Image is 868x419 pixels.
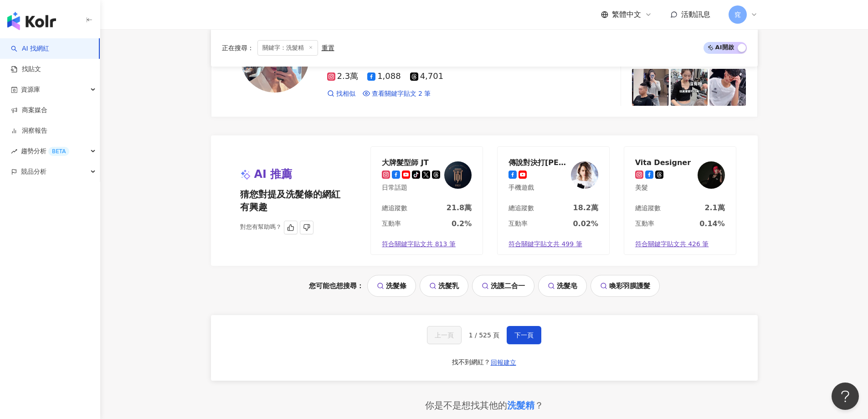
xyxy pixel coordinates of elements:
div: 您可能也想搜尋： [211,275,758,297]
span: 符合關鍵字貼文共 426 筆 [635,240,709,249]
div: 總追蹤數 [382,204,407,213]
div: 總追蹤數 [508,204,534,213]
span: 猜您對提及洗髮條的網紅有興趣 [240,188,346,213]
span: 符合關鍵字貼文共 813 筆 [382,240,456,249]
span: 1,088 [367,72,401,81]
a: 洗髮皂 [538,275,587,297]
div: Vita Designer [635,158,691,167]
a: 商案媒合 [11,106,47,115]
a: 找相似 [327,89,355,98]
div: 0.2% [452,219,472,229]
div: 0.02% [573,219,598,229]
div: 0.14% [699,219,725,229]
span: 活動訊息 [681,10,710,19]
div: 18.2萬 [573,203,598,213]
span: 查看關鍵字貼文 2 筆 [372,89,431,98]
img: post-image [632,69,669,106]
a: Vita Designer美髮KOL Avatar總追蹤數2.1萬互動率0.14%符合關鍵字貼文共 426 筆 [624,146,736,255]
div: 大牌髮型師 JT [382,158,440,167]
span: 下一頁 [514,331,534,339]
div: 傳說對決打野哥 [508,158,568,167]
div: 洗髮精 [507,399,534,412]
span: 找相似 [336,89,355,98]
span: 2.3萬 [327,72,359,81]
a: 喚彩羽膜護髮 [591,275,660,297]
div: 手機遊戲 [508,183,568,192]
span: 正在搜尋 ： [222,44,254,52]
div: 重置 [322,44,334,52]
div: 找不到網紅？ [452,358,490,367]
img: post-image [671,69,708,106]
img: KOL Avatar [571,161,598,189]
span: 競品分析 [21,161,46,182]
a: 傳說對決打[PERSON_NAME]手機遊戲KOL Avatar總追蹤數18.2萬互動率0.02%符合關鍵字貼文共 499 筆 [497,146,610,255]
span: 4,701 [410,72,444,81]
span: 趨勢分析 [21,141,69,161]
a: 洗髮乳 [420,275,468,297]
span: 符合關鍵字貼文共 499 筆 [508,240,582,249]
span: 資源庫 [21,79,40,100]
div: 互動率 [508,219,528,228]
div: BETA [48,147,69,156]
a: 符合關鍵字貼文共 499 筆 [498,234,609,254]
div: 對您有幫助嗎？ [240,221,313,234]
img: post-image [709,69,746,106]
img: logo [7,12,56,30]
div: 美髮 [635,183,691,192]
div: 總追蹤數 [635,204,661,213]
span: 1 / 525 頁 [469,331,500,339]
span: 關鍵字：洗髮精 [257,40,318,56]
span: rise [11,148,17,155]
span: 回報建立 [491,359,516,366]
span: 繁體中文 [612,10,641,20]
button: 回報建立 [490,355,517,370]
iframe: Help Scout Beacon - Open [832,383,859,410]
button: 上一頁 [427,326,462,344]
img: KOL Avatar [444,161,472,189]
img: KOL Avatar [698,161,725,189]
a: 符合關鍵字貼文共 813 筆 [371,234,483,254]
div: 你是不是想找其他的 ？ [425,399,544,412]
div: 日常話題 [382,183,440,192]
a: 洗髮條 [367,275,416,297]
a: searchAI 找網紅 [11,44,49,53]
a: 洗護二合一 [472,275,534,297]
a: 查看關鍵字貼文 2 筆 [363,89,431,98]
button: 下一頁 [507,326,541,344]
a: 找貼文 [11,65,41,74]
a: 洞察報告 [11,126,47,135]
a: 符合關鍵字貼文共 426 筆 [624,234,736,254]
div: 2.1萬 [704,203,724,213]
span: 窕 [734,10,741,20]
div: 互動率 [635,219,654,228]
span: AI 推薦 [254,167,293,182]
div: 互動率 [382,219,401,228]
a: 大牌髮型師 JT日常話題KOL Avatar總追蹤數21.8萬互動率0.2%符合關鍵字貼文共 813 筆 [370,146,483,255]
div: 21.8萬 [447,203,472,213]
